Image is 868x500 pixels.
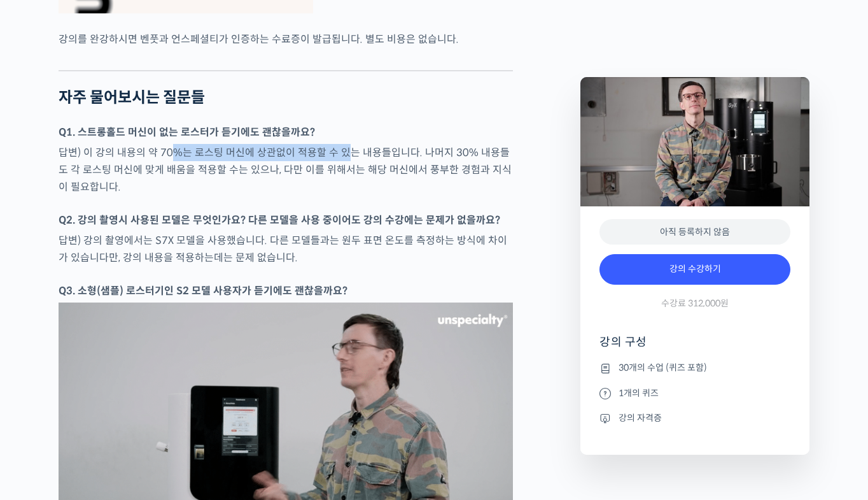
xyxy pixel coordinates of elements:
strong: Q2. 강의 촬영시 사용된 모델은 무엇인가요? 다른 모델을 사용 중이어도 강의 수강에는 문제가 없을까요? [59,213,500,227]
li: 강의 자격증 [599,410,790,425]
a: 강의 수강하기 [599,254,790,285]
a: 홈 [4,394,84,426]
div: 아직 등록하지 않음 [599,219,790,245]
a: 설정 [164,394,244,426]
a: 대화 [84,394,164,426]
p: 답변) 이 강의 내용의 약 70%는 로스팅 머신에 상관없이 적용할 수 있는 내용들입니다. 나머지 30% 내용들도 각 로스팅 머신에 맞게 배움을 적용할 수는 있으나, 다만 이를... [59,144,513,196]
p: 답변) 강의 촬영에서는 S7X 모델을 사용했습니다. 다른 모델들과는 원두 표면 온도를 측정하는 방식에 차이가 있습니다만, 강의 내용을 적용하는데는 문제 없습니다. [59,232,513,266]
span: 수강료 312,000원 [661,297,729,310]
h4: 강의 구성 [599,334,790,360]
p: 강의를 완강하시면 벤풋과 언스페셜티가 인증하는 수료증이 발급됩니다. 별도 비용은 없습니다. [59,31,513,48]
strong: Q1. 스트롱홀드 머신이 없는 로스터가 듣기에도 괜찮을까요? [59,125,315,139]
li: 1개의 퀴즈 [599,385,790,401]
strong: 자주 물어보시는 질문들 [59,88,205,107]
span: 대화 [116,414,132,424]
li: 30개의 수업 (퀴즈 포함) [599,361,790,376]
span: 설정 [197,413,212,424]
strong: Q3. 소형(샘플) 로스터기인 S2 모델 사용자가 듣기에도 괜찮을까요? [59,284,347,297]
span: 홈 [40,413,48,424]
